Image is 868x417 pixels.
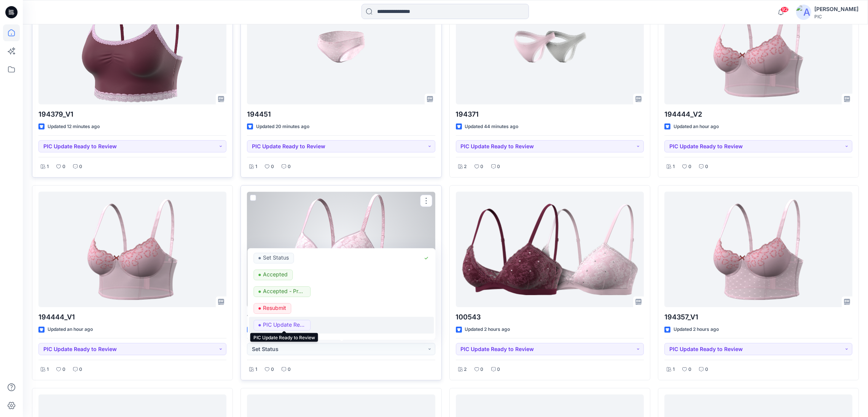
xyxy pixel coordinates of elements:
p: Updated an hour ago [48,326,93,334]
p: 1 [47,366,49,374]
p: 0 [79,163,82,171]
img: avatar [796,5,811,20]
p: Accepted - Proceed to Retailer SZ [263,287,306,297]
p: 2 [464,366,467,374]
p: PIC Update Ready to Review [263,320,306,330]
p: 0 [288,366,291,374]
p: 194451 [247,109,435,120]
p: 100543 [456,312,644,322]
p: 0 [497,163,500,171]
p: Updated 12 minutes ago [48,123,100,131]
p: 0 [497,366,500,374]
p: 0 [688,163,691,171]
p: 194357_V1 [664,312,852,322]
p: 2 [464,163,467,171]
p: 0 [688,366,691,374]
a: 194444_V1 [38,192,226,307]
span: 92 [780,6,789,13]
p: Updated 2 hours ago [674,326,719,334]
p: Updated 20 minutes ago [256,123,309,131]
p: 1 [673,366,675,374]
p: 1 [673,163,675,171]
p: 0 [271,366,274,374]
p: 0 [62,366,65,374]
div: PIC [814,14,858,19]
p: 194444_V2 [664,109,852,120]
p: 194379_V1 [38,109,226,120]
p: 0 [705,163,708,171]
a: 194364 [247,192,435,307]
p: 1 [255,366,257,374]
p: Accepted [263,270,288,280]
a: 100543 [456,192,644,307]
p: 0 [62,163,65,171]
a: 194357_V1 [664,192,852,307]
div: [PERSON_NAME] [814,5,858,14]
p: 0 [79,366,82,374]
p: 1 [47,163,49,171]
p: 0 [481,163,484,171]
p: 0 [271,163,274,171]
p: 1 [255,163,257,171]
p: Hold [263,337,274,347]
p: 194444_V1 [38,312,226,322]
p: 0 [288,163,291,171]
p: Updated 2 hours ago [465,326,510,334]
p: Updated 44 minutes ago [465,123,519,131]
p: 0 [705,366,708,374]
p: Updated an hour ago [674,123,719,131]
p: 194371 [456,109,644,120]
p: 0 [481,366,484,374]
p: Resubmit [263,303,286,313]
p: Set Status [263,253,289,263]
